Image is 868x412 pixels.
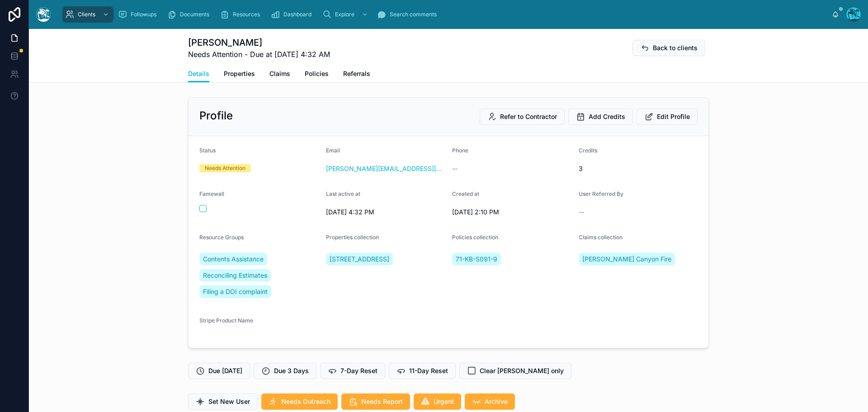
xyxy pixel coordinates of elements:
[579,234,623,241] span: Claims collection
[199,269,271,282] a: Reconciling Estimates
[269,69,290,78] span: Claims
[326,253,393,265] a: [STREET_ADDRESS]
[500,112,557,121] span: Refer to Contractor
[199,234,244,241] span: Resource Groups
[188,49,330,60] span: Needs Attention - Due at [DATE] 4:32 AM
[199,317,253,324] span: Stripe Product Name
[188,66,209,83] a: Details
[480,366,564,375] span: Clear [PERSON_NAME] only
[343,66,370,84] a: Referrals
[131,11,156,18] span: Followups
[199,109,233,123] h2: Profile
[465,393,515,410] button: Archive
[459,363,571,379] button: Clear [PERSON_NAME] only
[326,164,445,173] a: [PERSON_NAME][EMAIL_ADDRESS][DOMAIN_NAME]
[343,69,370,78] span: Referrals
[335,11,354,18] span: Explore
[374,6,443,23] a: Search comments
[653,43,698,52] span: Back to clients
[582,255,671,264] span: [PERSON_NAME] Canyon Fire
[414,393,461,410] button: Urgent
[78,11,95,18] span: Clients
[480,109,565,125] button: Refer to Contractor
[657,112,690,121] span: Edit Profile
[208,397,250,406] span: Set New User
[199,285,271,298] a: Filing a DOI complaint
[452,147,468,154] span: Phone
[224,69,255,78] span: Properties
[341,393,410,410] button: Needs Report
[274,366,309,375] span: Due 3 Days
[217,6,266,23] a: Resources
[452,208,571,217] span: [DATE] 2:10 PM
[330,255,389,264] span: [STREET_ADDRESS]
[305,66,329,84] a: Policies
[199,253,267,265] a: Contents Assistance
[283,11,311,18] span: Dashboard
[340,366,377,375] span: 7-Day Reset
[203,287,268,296] span: Filing a DOI complaint
[589,112,625,121] span: Add Credits
[199,147,216,154] span: Status
[188,363,250,379] button: Due [DATE]
[579,190,623,197] span: User Referred By
[205,164,245,172] div: Needs Attention
[233,11,260,18] span: Resources
[361,397,403,406] span: Needs Report
[456,255,497,264] span: 71-KB-S091-9
[199,190,224,197] span: Famewall
[115,6,163,23] a: Followups
[579,208,584,217] span: --
[326,234,379,241] span: Properties collection
[320,363,385,379] button: 7-Day Reset
[320,6,373,23] a: Explore
[203,271,267,280] span: Reconciling Estimates
[434,397,454,406] span: Urgent
[208,366,242,375] span: Due [DATE]
[389,363,456,379] button: 11-Day Reset
[305,69,329,78] span: Policies
[452,234,498,241] span: Policies collection
[58,5,832,24] div: scrollable content
[224,66,255,84] a: Properties
[326,190,360,197] span: Last active at
[409,366,448,375] span: 11-Day Reset
[637,109,698,125] button: Edit Profile
[326,208,445,217] span: [DATE] 4:32 PM
[188,69,209,78] span: Details
[452,253,501,265] a: 71-KB-S091-9
[268,6,318,23] a: Dashboard
[62,6,113,23] a: Clients
[188,36,330,49] h1: [PERSON_NAME]
[261,393,338,410] button: Needs Outreach
[254,363,316,379] button: Due 3 Days
[188,393,258,410] button: Set New User
[632,40,705,56] button: Back to clients
[579,147,597,154] span: Credits
[180,11,209,18] span: Documents
[390,11,437,18] span: Search comments
[36,7,51,22] img: App logo
[568,109,633,125] button: Add Credits
[485,397,508,406] span: Archive
[165,6,216,23] a: Documents
[269,66,290,84] a: Claims
[579,253,675,265] a: [PERSON_NAME] Canyon Fire
[281,397,330,406] span: Needs Outreach
[203,255,264,264] span: Contents Assistance
[452,190,479,197] span: Created at
[326,147,340,154] span: Email
[579,164,698,173] span: 3
[452,164,458,173] span: --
